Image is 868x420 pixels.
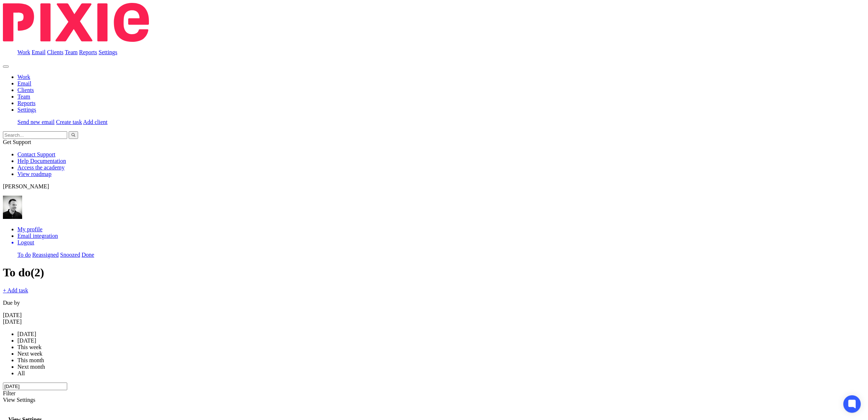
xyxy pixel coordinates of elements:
h1: To do [3,266,865,279]
input: Search [3,131,67,139]
a: + Add task [3,287,28,293]
span: Filter [3,390,16,396]
span: [DATE] [17,331,36,337]
a: Email [17,80,31,87]
a: Team [65,49,77,55]
img: Dave_2025.jpg [3,196,22,219]
a: Work [17,49,30,55]
a: My profile [17,226,42,232]
span: View Settings [3,397,35,403]
a: Reports [17,100,36,106]
span: This month [17,357,44,363]
a: Settings [17,107,36,113]
a: Reports [79,49,97,55]
a: Clients [47,49,63,55]
a: Email [32,49,45,55]
img: Pixie [3,3,149,42]
a: View roadmap [17,171,52,177]
span: Logout [17,239,34,245]
a: Work [17,74,30,80]
a: Add client [83,119,108,125]
a: Clients [17,87,34,93]
a: Email integration [17,233,58,239]
span: [DATE] [17,337,36,344]
a: To do [17,252,31,258]
span: Get Support [3,139,31,145]
a: Help Documentation [17,158,66,164]
a: Done [82,252,94,258]
span: (2) [31,266,44,279]
span: This week [17,344,41,350]
a: Create task [56,119,82,125]
a: Send new email [17,119,54,125]
a: Snoozed [60,252,80,258]
a: Logout [17,239,865,246]
span: Next week [17,351,42,357]
div: [DATE] [3,319,858,325]
span: Next month [17,364,45,370]
a: Contact Support [17,151,55,157]
a: Settings [99,49,118,55]
a: Team [17,93,30,100]
p: [PERSON_NAME] [3,183,865,190]
button: Search [69,131,78,139]
span: [DATE] [3,312,22,318]
p: Due by [3,300,865,306]
a: Reassigned [32,252,59,258]
span: All [17,370,25,376]
a: Access the academy [17,164,65,171]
